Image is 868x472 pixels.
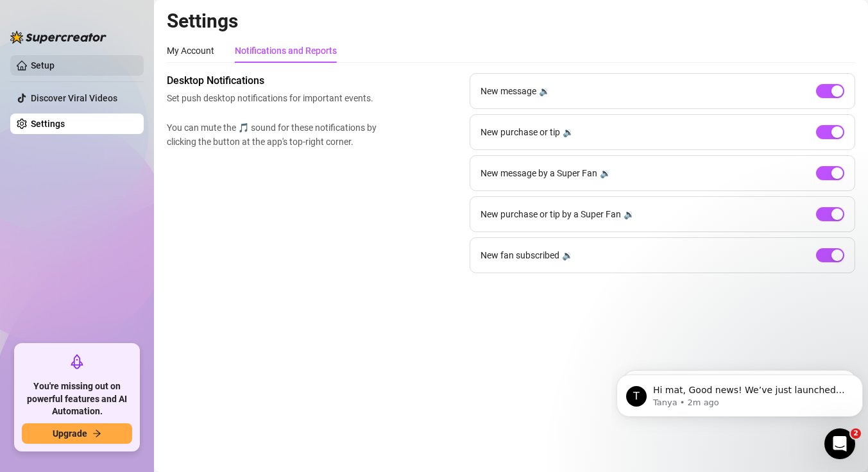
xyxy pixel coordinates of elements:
[481,207,621,221] span: New purchase or tip by a Super Fan
[824,428,855,459] iframe: Intercom live chat
[22,423,132,444] button: Upgradearrow-right
[562,248,573,262] div: 🔉
[624,207,634,221] div: 🔉
[600,166,611,180] div: 🔉
[31,119,65,129] a: Settings
[611,348,868,437] iframe: Intercom notifications message
[481,84,536,98] span: New message
[92,429,101,438] span: arrow-right
[31,93,117,103] a: Discover Viral Videos
[167,9,855,33] h2: Settings
[167,91,382,105] span: Set push desktop notifications for important events.
[22,380,132,418] span: You're missing out on powerful features and AI Automation.
[481,125,560,139] span: New purchase or tip
[31,60,55,71] a: Setup
[167,121,382,149] span: You can mute the 🎵 sound for these notifications by clicking the button at the app's top-right co...
[481,166,597,180] span: New message by a Super Fan
[53,428,87,439] span: Upgrade
[235,44,337,58] div: Notifications and Reports
[539,84,550,98] div: 🔉
[851,428,861,439] span: 2
[563,125,574,139] div: 🔉
[10,31,106,44] img: logo-BBDzfeDw.svg
[167,73,382,88] span: Desktop Notifications
[69,354,85,369] span: rocket
[481,248,559,262] span: New fan subscribed
[167,44,214,58] div: My Account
